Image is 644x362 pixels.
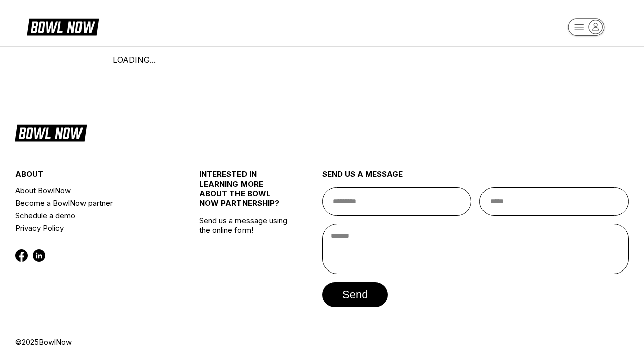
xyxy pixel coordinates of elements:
div: © 2025 BowlNow [15,337,629,347]
div: send us a message [322,169,629,187]
button: send [322,282,388,307]
div: INTERESTED IN LEARNING MORE ABOUT THE BOWL NOW PARTNERSHIP? [199,169,291,216]
div: Send us a message using the online form! [199,147,291,337]
a: About BowlNow [15,184,169,197]
div: LOADING... [113,55,531,65]
div: about [15,169,169,184]
a: Privacy Policy [15,222,169,234]
a: Schedule a demo [15,209,169,222]
a: Become a BowlNow partner [15,197,169,209]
